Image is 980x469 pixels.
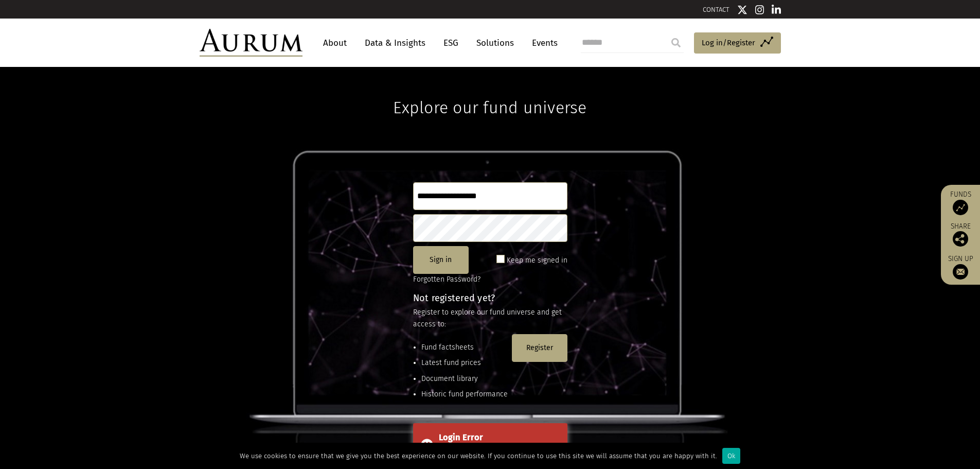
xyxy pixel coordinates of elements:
[393,67,586,117] h1: Explore our fund universe
[413,307,567,330] p: Register to explore our fund universe and get access to:
[512,334,567,362] button: Register
[471,33,519,53] a: Solutions
[702,37,755,49] span: Log in/Register
[946,254,975,280] a: Sign up
[953,231,968,247] img: Share this post
[507,254,567,267] label: Keep me signed in
[953,264,968,280] img: Sign up to our newsletter
[413,275,480,284] a: Forgotten Password?
[703,6,729,13] a: CONTACT
[953,200,968,215] img: Access Funds
[737,5,747,15] img: Twitter icon
[421,373,508,385] li: Document library
[527,33,558,53] a: Events
[755,5,764,15] img: Instagram icon
[438,33,464,53] a: ESG
[772,5,781,15] img: Linkedin icon
[318,33,352,53] a: About
[421,389,508,400] li: Historic fund performance
[722,448,740,464] div: Ok
[946,190,975,215] a: Funds
[421,357,508,369] li: Latest fund prices
[200,29,302,57] img: Aurum
[413,293,567,303] h4: Not registered yet?
[694,32,781,54] a: Log in/Register
[666,32,686,53] input: Submit
[439,431,560,444] div: Login Error
[946,223,975,247] div: Share
[413,246,469,274] button: Sign in
[360,33,431,53] a: Data & Insights
[421,342,508,353] li: Fund factsheets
